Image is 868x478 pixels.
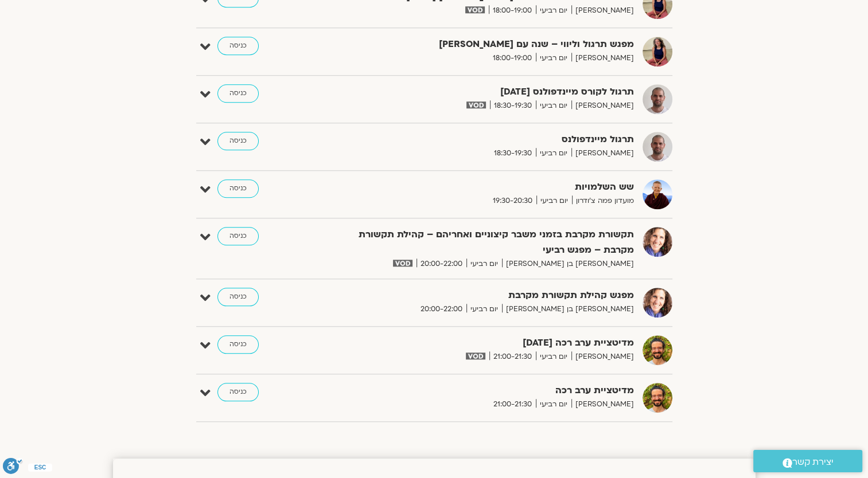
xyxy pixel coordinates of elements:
[353,179,634,195] strong: שש השלמויות
[417,258,466,270] span: 20:00-22:00
[466,258,502,270] span: יום רביעי
[217,227,259,245] a: כניסה
[466,101,485,108] img: vodicon
[489,52,536,64] span: 18:00-19:00
[536,351,571,363] span: יום רביעי
[536,147,571,159] span: יום רביעי
[753,450,862,472] a: יצירת קשר
[353,132,634,147] strong: תרגול מיינדפולנס
[536,100,571,112] span: יום רביעי
[571,147,634,159] span: [PERSON_NAME]
[217,132,259,150] a: כניסה
[353,335,634,351] strong: מדיטציית ערב רכה [DATE]
[489,351,536,363] span: 21:00-21:30
[217,383,259,401] a: כניסה
[571,100,634,112] span: [PERSON_NAME]
[217,288,259,306] a: כניסה
[489,5,536,17] span: 18:00-19:00
[217,37,259,55] a: כניסה
[536,195,572,207] span: יום רביעי
[490,147,536,159] span: 18:30-19:30
[417,303,466,315] span: 20:00-22:00
[536,398,571,410] span: יום רביעי
[217,335,259,354] a: כניסה
[466,352,485,359] img: vodicon
[217,179,259,198] a: כניסה
[489,398,536,410] span: 21:00-21:30
[393,260,412,267] img: vodicon
[490,100,536,112] span: 18:30-19:30
[571,351,634,363] span: [PERSON_NAME]
[572,195,634,207] span: מועדון פמה צ'ודרון
[571,52,634,64] span: [PERSON_NAME]
[353,37,634,52] strong: מפגש תרגול וליווי – שנה עם [PERSON_NAME]
[571,398,634,410] span: [PERSON_NAME]
[571,5,634,17] span: [PERSON_NAME]
[502,303,634,315] span: [PERSON_NAME] בן [PERSON_NAME]
[792,455,834,470] span: יצירת קשר
[353,383,634,398] strong: מדיטציית ערב רכה
[353,288,634,303] strong: מפגש קהילת תקשורת מקרבת
[466,303,502,315] span: יום רביעי
[217,84,259,103] a: כניסה
[465,6,484,13] img: vodicon
[353,84,634,100] strong: תרגול לקורס מיינדפולנס [DATE]
[502,258,634,270] span: [PERSON_NAME] בן [PERSON_NAME]
[536,5,571,17] span: יום רביעי
[536,52,571,64] span: יום רביעי
[489,195,536,207] span: 19:30-20:30
[353,227,634,258] strong: תקשורת מקרבת בזמני משבר קיצוניים ואחריהם – קהילת תקשורת מקרבת – מפגש רביעי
